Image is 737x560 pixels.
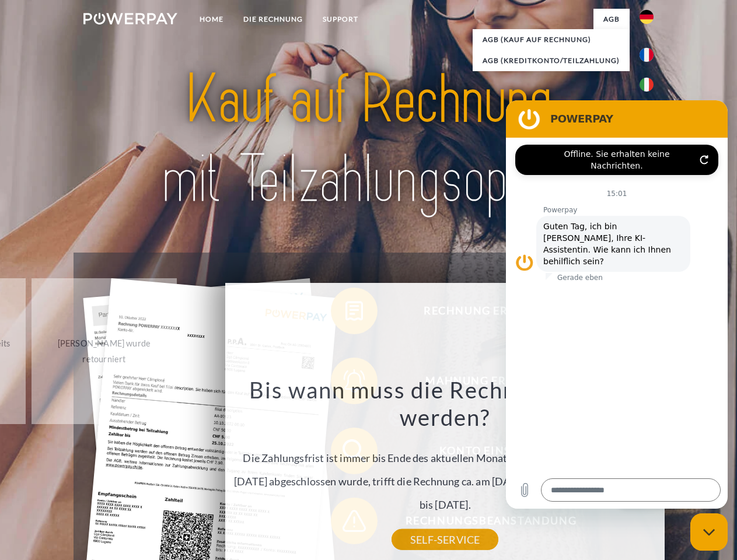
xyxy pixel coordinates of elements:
[313,9,368,30] a: SUPPORT
[232,376,658,540] div: Die Zahlungsfrist ist immer bis Ende des aktuellen Monats. Wenn die Bestellung z.B. am [DATE] abg...
[506,100,728,509] iframe: Messaging-Fenster
[640,78,654,92] img: it
[39,335,170,367] div: [PERSON_NAME] wurde retourniert
[111,56,626,223] img: title-powerpay_de.svg
[190,9,233,30] a: Home
[392,529,498,550] a: SELF-SERVICE
[473,50,630,71] a: AGB (Kreditkonto/Teilzahlung)
[83,13,177,24] img: logo-powerpay-white.svg
[232,376,658,432] h3: Bis wann muss die Rechnung bezahlt werden?
[233,9,313,30] a: DIE RECHNUNG
[473,29,630,50] a: AGB (Kauf auf Rechnung)
[640,10,654,24] img: de
[690,513,728,551] iframe: Schaltfläche zum Öffnen des Messaging-Fensters; Konversation läuft
[593,9,630,30] a: agb
[640,48,654,62] img: fr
